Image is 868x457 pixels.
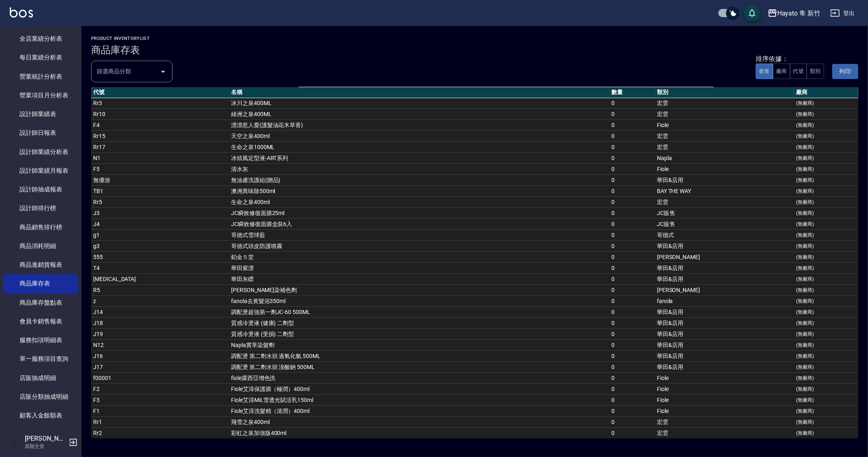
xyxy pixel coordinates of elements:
td: 0 [609,362,654,373]
td: 0 [609,197,654,208]
td: 鉑金５堂 [229,252,609,263]
a: 會員卡銷售報表 [3,312,78,331]
small: (無廠商) [796,254,814,260]
td: Fiole [655,120,794,131]
td: [PERSON_NAME] [655,285,794,296]
small: (無廠商) [796,122,814,128]
a: 營業項目月分析表 [3,86,78,105]
td: 澳洲異味除500ml [229,186,609,197]
td: 0 [609,296,654,307]
td: 調配燙 第二劑水狀 過氧化氫 500ML [229,351,609,362]
div: Hayato 隼 新竹 [777,8,820,18]
td: 宏雲 [655,98,794,109]
td: 0 [609,307,654,318]
td: J18 [91,318,229,329]
td: 華田&店用 [655,307,794,318]
td: 哥德式雪球藍 [229,230,609,241]
td: T4 [91,263,229,274]
td: Fiole [655,406,794,417]
td: 華田&店用 [655,263,794,274]
td: 清水灰 [229,164,609,175]
td: TB1 [91,186,229,197]
a: 每日業績分析表 [3,48,78,67]
td: 0 [609,230,654,241]
td: 0 [609,98,654,109]
img: Person [7,434,23,450]
a: 商品進銷貨報表 [3,255,78,274]
a: 服務扣項明細表 [3,331,78,349]
td: Fiole [655,384,794,395]
small: (無廠商) [796,144,814,150]
td: 0 [609,175,654,186]
td: 華田&店用 [655,274,794,285]
td: fanola去黃髮浴350ml [229,296,609,307]
td: J4 [91,219,229,230]
td: [MEDICAL_DATA] [91,274,229,285]
td: 冰炫風定型液-ART系列 [229,153,609,164]
td: 0 [609,241,654,252]
div: 排序依據： [756,55,824,64]
td: 華田&店用 [655,340,794,351]
small: (無廠商) [796,419,814,425]
td: 0 [609,384,654,395]
a: 單一服務項目查詢 [3,349,78,368]
td: 0 [609,395,654,406]
small: (無廠商) [796,375,814,381]
td: 冰川之泉400ML [229,98,609,109]
a: 營業統計分析表 [3,67,78,86]
td: Napla [655,153,794,164]
td: F5 [91,164,229,175]
td: Rr5 [91,197,229,208]
td: 555 [91,252,229,263]
small: (無廠商) [796,155,814,161]
td: 漂漂惹人愛(護髮油花木草香) [229,120,609,131]
td: 質感冷燙液 (健康) 二劑型 [229,318,609,329]
td: JC販售 [655,208,794,219]
td: Fiole艾淂MiL雪透光賦活乳150ml [229,395,609,406]
a: 設計師抽成報表 [3,180,78,199]
td: 華田&店用 [655,362,794,373]
small: (無廠商) [796,386,814,392]
td: Fiole艾淂洗髮精（清潤）400ml [229,406,609,417]
td: F4 [91,120,229,131]
td: [PERSON_NAME] [655,252,794,263]
small: (無廠商) [796,331,814,337]
td: 0 [609,208,654,219]
td: JC瞬效修復面膜25ml [229,208,609,219]
a: 店販抽成明細 [3,369,78,387]
td: 華田紫漂 [229,263,609,274]
td: 彩虹之泉加強版400ml [229,428,609,439]
td: 綠洲之泉400ML [229,109,609,120]
td: Fiole [655,395,794,406]
td: 天空之泉400ml [229,131,609,142]
td: F3 [91,395,229,406]
td: 0 [609,131,654,142]
small: (無廠商) [796,320,814,326]
td: J19 [91,329,229,340]
td: z [91,296,229,307]
th: 代號 [91,87,229,98]
p: 高階主管 [25,443,66,450]
h3: 商品庫存表 [91,44,858,56]
input: 分類名稱 [95,64,157,79]
a: 設計師業績分析表 [3,143,78,161]
button: Hayato 隼 新竹 [764,5,824,22]
td: J3 [91,208,229,219]
td: 宏雲 [655,142,794,153]
td: fiole露西亞增色洗 [229,373,609,384]
th: 名稱 [229,87,609,98]
td: 華田&店用 [655,351,794,362]
td: 0 [609,164,654,175]
td: N12 [91,340,229,351]
td: 宏雲 [655,428,794,439]
td: 0 [609,329,654,340]
small: (無廠商) [796,221,814,227]
td: Rr3 [91,98,229,109]
td: Napla實萃染髮劑 [229,340,609,351]
small: (無廠商) [796,364,814,370]
td: 0 [609,340,654,351]
td: fanola [655,296,794,307]
td: JC瞬效修復面膜盒裝6入 [229,219,609,230]
td: 哥德式頭皮防護噴霧 [229,241,609,252]
small: (無廠商) [796,276,814,282]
